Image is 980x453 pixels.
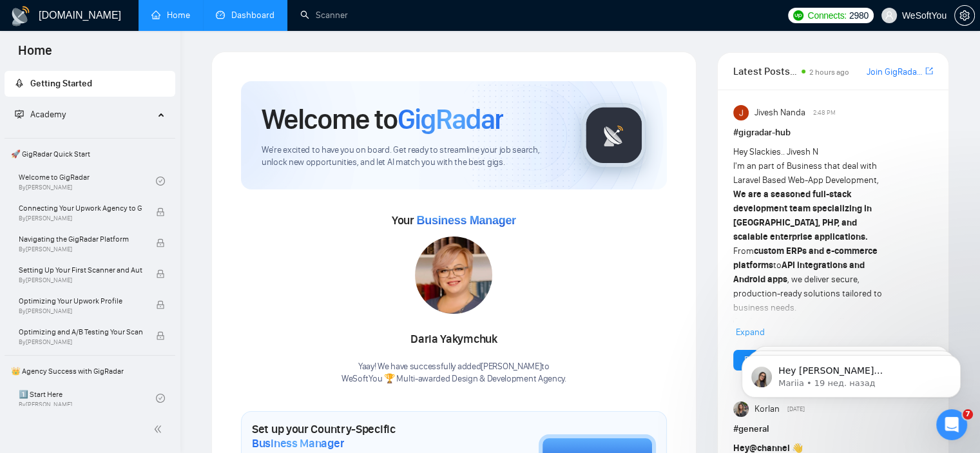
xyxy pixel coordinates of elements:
h1: Welcome to [262,102,503,137]
span: export [925,66,933,76]
span: rocket [15,79,24,88]
strong: long-term client partnerships, reliable delivery, and growth-driven development [733,316,874,356]
a: searchScanner [300,10,348,21]
img: 1686747219939-17.jpg [415,236,492,314]
span: lock [156,238,165,247]
span: By [PERSON_NAME] [19,276,142,284]
p: Message from Mariia, sent 19 нед. назад [56,50,222,61]
a: dashboardDashboard [216,10,274,21]
img: Jivesh Nanda [733,105,749,120]
img: upwork-logo.png [793,10,803,21]
span: Latest Posts from the GigRadar Community [733,63,798,79]
span: Academy [30,109,66,120]
span: By [PERSON_NAME] [19,338,142,346]
button: setting [954,5,975,26]
span: By [PERSON_NAME] [19,307,142,315]
span: 2:48 PM [813,107,836,119]
span: Navigating the GigRadar Platform [19,233,142,246]
span: 👑 Agency Success with GigRadar [6,358,174,384]
span: 🚀 GigRadar Quick Start [6,141,174,167]
a: Welcome to GigRadarBy[PERSON_NAME] [19,167,156,195]
a: export [925,65,933,77]
a: homeHome [151,10,190,21]
span: check-circle [156,394,165,403]
span: Hey [PERSON_NAME][EMAIL_ADDRESS][DOMAIN_NAME], Looks like your Upwork agency WeSoftYou 🏆 Multi-aw... [56,37,222,253]
span: Connects: [807,8,846,23]
span: By [PERSON_NAME] [19,215,142,222]
span: 2 hours ago [809,68,849,77]
h1: # general [733,422,933,436]
span: GigRadar [398,102,503,137]
span: lock [156,331,165,340]
span: Expand [736,327,765,338]
a: setting [954,10,975,21]
iframe: Intercom live chat [936,409,967,440]
span: setting [955,10,974,21]
img: gigradar-logo.png [582,103,646,168]
span: By [PERSON_NAME] [19,246,142,253]
strong: We are a seasoned full-stack development team specializing in [GEOGRAPHIC_DATA], PHP, and scalabl... [733,189,872,242]
a: Join GigRadar Slack Community [867,65,923,79]
div: Daria Yakymchuk [341,329,566,351]
span: double-left [153,423,166,436]
span: Business Manager [416,214,515,227]
div: Yaay! We have successfully added [PERSON_NAME] to [341,361,566,385]
span: Getting Started [30,78,92,89]
span: Optimizing Your Upwork Profile [19,294,142,307]
p: WeSoftYou 🏆 Multi-awarded Design & Development Agency . [341,373,566,385]
h1: Set up your Country-Specific [252,422,474,450]
span: fund-projection-screen [15,110,24,119]
strong: custom ERPs and e-commerce platforms [733,246,878,271]
span: 2980 [849,8,869,23]
iframe: Intercom notifications сообщение [722,328,980,418]
span: 7 [963,409,973,419]
span: Academy [15,109,66,120]
span: lock [156,269,165,278]
span: Jivesh Nanda [754,106,805,120]
a: 1️⃣ Start HereBy[PERSON_NAME] [19,384,156,412]
span: check-circle [156,177,165,186]
span: Connecting Your Upwork Agency to GigRadar [19,202,142,215]
span: Home [8,41,62,68]
h1: # gigradar-hub [733,126,933,140]
span: We're excited to have you on board. Get ready to streamline your job search, unlock new opportuni... [262,144,561,169]
span: Your [392,213,516,227]
span: lock [156,207,165,217]
span: Setting Up Your First Scanner and Auto-Bidder [19,264,142,276]
img: logo [10,6,31,26]
span: lock [156,300,165,309]
li: Getting Started [5,71,175,97]
span: Business Manager [252,436,344,450]
span: Optimizing and A/B Testing Your Scanner for Better Results [19,325,142,338]
span: user [885,11,894,20]
strong: API integrations and Android apps [733,260,865,285]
